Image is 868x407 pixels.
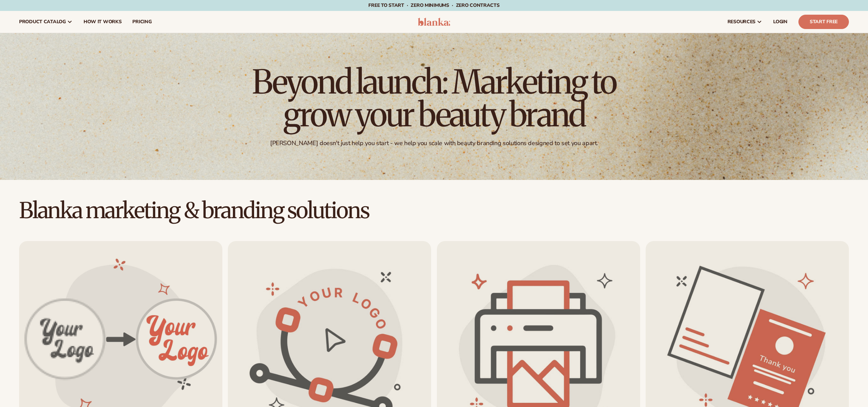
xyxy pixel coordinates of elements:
a: product catalog [14,11,78,33]
span: LOGIN [773,19,788,25]
img: logo [418,18,450,26]
a: resources [722,11,768,33]
span: resources [727,19,755,25]
a: How It Works [78,11,127,33]
a: pricing [127,11,157,33]
span: pricing [132,19,151,25]
a: Start Free [798,15,849,29]
span: How It Works [84,19,122,25]
span: Free to start · ZERO minimums · ZERO contracts [368,2,499,9]
a: LOGIN [768,11,793,33]
span: product catalog [19,19,66,25]
div: [PERSON_NAME] doesn't just help you start - we help you scale with beauty branding solutions desi... [270,139,598,147]
h1: Beyond launch: Marketing to grow your beauty brand [247,66,622,131]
